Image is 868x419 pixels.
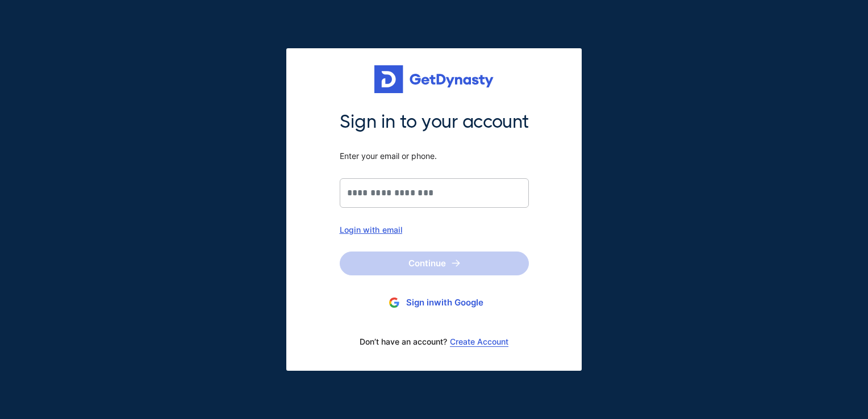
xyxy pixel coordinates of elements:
div: Login with email [340,225,529,234]
span: Sign in to your account [340,110,529,134]
span: Enter your email or phone. [340,151,529,161]
a: Create Account [450,337,508,346]
button: Sign inwith Google [340,292,529,313]
div: Don’t have an account? [340,330,529,354]
img: Get started for free with Dynasty Trust Company [374,65,494,94]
